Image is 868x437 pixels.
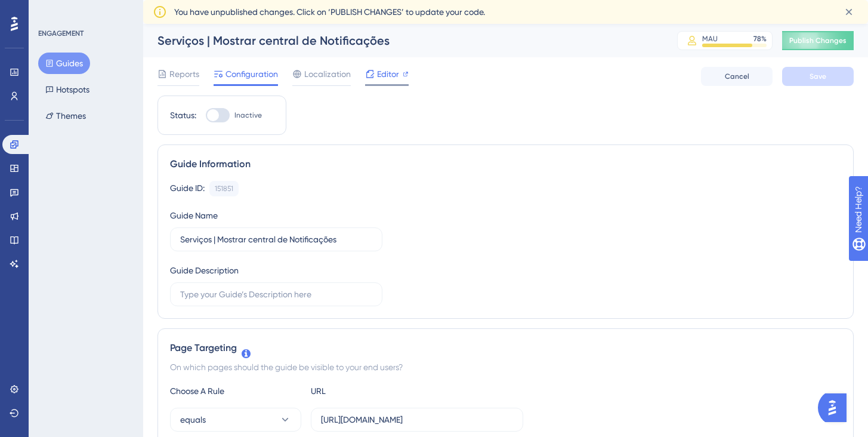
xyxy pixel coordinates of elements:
input: yourwebsite.com/path [321,413,513,426]
div: ENGAGEMENT [38,29,84,38]
div: 78 % [753,34,767,44]
div: Status: [170,108,196,122]
div: Guide Description [170,263,239,278]
span: equals [180,413,206,427]
button: Publish Changes [782,31,854,50]
div: Guide ID: [170,181,205,196]
span: Localization [304,67,351,81]
button: Hotspots [38,79,97,100]
input: Type your Guide’s Description here [180,288,372,301]
span: Editor [377,67,399,81]
iframe: UserGuiding AI Assistant Launcher [818,390,854,426]
span: Cancel [725,72,749,81]
div: Guide Name [170,208,218,223]
div: Choose A Rule [170,384,301,398]
div: Guide Information [170,157,841,171]
div: URL [311,384,442,398]
div: 151851 [215,184,233,193]
div: MAU [702,34,718,44]
button: Guides [38,53,90,74]
div: Serviços | Mostrar central de Notificações [157,32,647,49]
div: Page Targeting [170,341,841,355]
span: Reports [169,67,199,81]
span: You have unpublished changes. Click on ‘PUBLISH CHANGES’ to update your code. [174,5,485,19]
span: Save [810,72,826,81]
div: On which pages should the guide be visible to your end users? [170,360,841,374]
button: equals [170,408,301,432]
span: Configuration [226,67,278,81]
button: Cancel [701,67,773,86]
button: Save [782,67,854,86]
span: Need Help? [28,3,75,17]
span: Publish Changes [789,36,847,45]
span: Inactive [234,110,262,120]
input: Type your Guide’s Name here [180,233,372,246]
button: Themes [38,105,93,127]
